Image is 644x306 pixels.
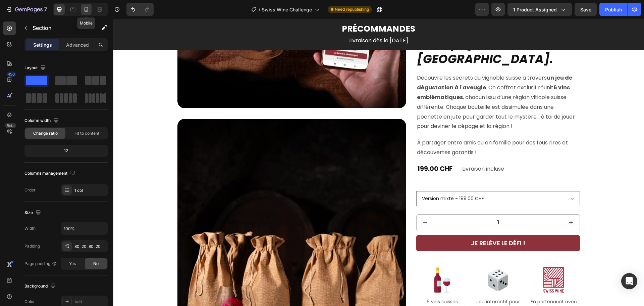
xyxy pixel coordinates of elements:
img: gempages_468008788578796423-ff1818c5-d714-4b75-8f6b-1e7cd68ed273.png [430,249,451,274]
p: 6 vins suisses mystères de qualité [304,280,355,292]
span: Save [580,7,591,12]
button: increment [450,196,467,212]
div: Layout [24,63,47,73]
p: Settings [33,41,52,48]
strong: un jeu de dégustation à l'aveugle [304,55,459,73]
p: À partager entre amis ou en famille pour des fous rires et découvertes garantis ! [304,120,466,139]
p: Découvre les secrets du vignoble suisse à travers . Ce coffret exclusif réunit , chacun issu d’un... [304,55,466,113]
button: Save [575,3,597,16]
div: Order [24,187,36,193]
span: Fit to content [74,130,99,136]
span: Need republishing [335,6,369,12]
button: Publish [599,3,628,16]
p: Advanced [66,41,89,48]
div: Color [24,299,35,305]
img: gempages_468008788578796423-67f0f40a-5674-409b-b931-ebad34d7ad13.png [317,249,342,274]
div: 450 [6,72,16,77]
button: 7 [3,3,50,16]
iframe: Design area [113,19,644,306]
strong: 6 vins emblématiques [304,65,457,83]
div: Publish [605,6,622,13]
button: decrement [304,196,320,212]
div: 1 col [74,187,106,193]
button: Je relève le défi ! [303,216,467,232]
div: 199.00 CHF [304,145,340,155]
p: Livraison incluse [349,145,391,155]
div: Page padding [24,261,57,267]
div: Width [24,225,36,231]
div: Column width [24,116,60,125]
button: 1 product assigned [507,3,572,16]
div: Size [24,208,42,217]
span: Change ratio [33,130,58,136]
div: Padding [24,243,40,249]
span: No [93,261,99,267]
p: 7 [44,5,47,13]
div: 80, 20, 80, 20 [74,244,106,250]
span: Swiss Wine Challenge [262,6,312,13]
div: Columns management [24,169,77,178]
input: quantity [320,196,450,212]
input: Auto [61,222,107,234]
div: Undo/Redo [126,3,154,16]
span: Yes [69,261,76,267]
div: Beta [5,123,16,128]
div: Add... [74,299,106,305]
div: Background [24,282,57,291]
div: Je relève le défi ! [358,220,412,228]
p: En partenariat avec Swiss Wine Promotion [415,280,466,298]
span: 1 product assigned [513,6,557,13]
i: Un voyage en [GEOGRAPHIC_DATA]. [304,17,440,49]
p: Jeu interactif pour une expérience unique [360,280,411,298]
p: Section [33,24,88,32]
span: / [259,6,260,13]
div: Open Intercom Messenger [621,273,637,289]
img: gempages_468008788578796423-38736778-08dc-4a6a-b858-d79e999d853d.png [372,249,397,274]
div: 12 [26,146,106,156]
